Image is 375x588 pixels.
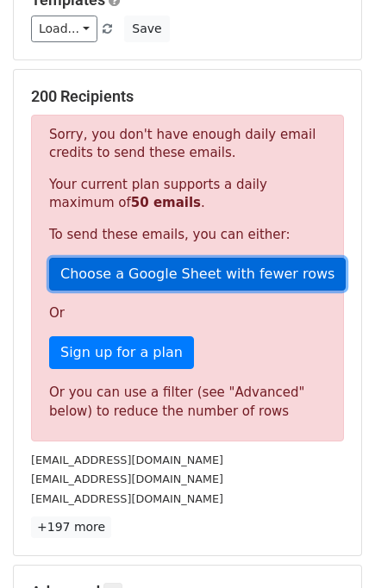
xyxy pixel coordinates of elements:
[49,258,346,291] a: Choose a Google Sheet with fewer rows
[49,176,326,212] p: Your current plan supports a daily maximum of .
[31,516,111,538] a: +197 more
[49,226,326,244] p: To send these emails, you can either:
[31,16,97,42] a: Load...
[49,126,326,162] p: Sorry, you don't have enough daily email credits to send these emails.
[124,16,169,42] button: Save
[31,492,223,505] small: [EMAIL_ADDRESS][DOMAIN_NAME]
[31,454,223,466] small: [EMAIL_ADDRESS][DOMAIN_NAME]
[49,304,326,322] p: Or
[49,383,326,422] div: Or you can use a filter (see "Advanced" below) to reduce the number of rows
[49,336,194,369] a: Sign up for a plan
[289,505,375,588] iframe: Chat Widget
[31,87,344,106] h5: 200 Recipients
[31,472,223,485] small: [EMAIL_ADDRESS][DOMAIN_NAME]
[131,195,201,210] strong: 50 emails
